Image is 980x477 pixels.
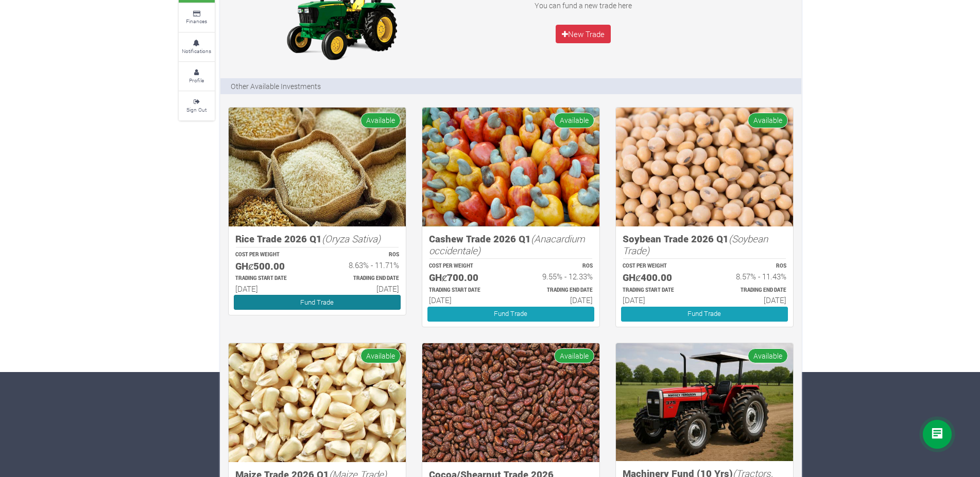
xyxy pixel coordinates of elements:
[520,272,593,281] h6: 9.55% - 12.33%
[179,33,215,61] a: Notifications
[326,284,399,293] h6: [DATE]
[235,275,308,282] p: Estimated Trading Start Date
[182,47,211,55] small: Notifications
[623,233,786,256] h5: Soybean Trade 2026 Q1
[326,260,399,270] h6: 8.63% - 11.71%
[714,272,786,281] h6: 8.57% - 11.43%
[616,108,793,226] img: growforme image
[427,307,594,322] a: Fund Trade
[179,92,215,120] a: Sign Out
[429,232,585,257] i: (Anacardium occidentale)
[520,262,593,270] p: ROS
[179,4,215,32] a: Finances
[235,233,399,245] h5: Rice Trade 2026 Q1
[621,307,788,322] a: Fund Trade
[429,262,502,270] p: COST PER WEIGHT
[235,260,308,272] h5: GHȼ500.00
[360,113,401,128] span: Available
[229,343,406,462] img: growforme image
[520,287,593,294] p: Estimated Trading End Date
[186,106,207,113] small: Sign Out
[556,25,611,43] a: New Trade
[234,295,401,310] a: Fund Trade
[748,348,788,363] span: Available
[179,62,215,91] a: Profile
[322,232,381,245] i: (Oryza Sativa)
[748,113,788,128] span: Available
[429,287,502,294] p: Estimated Trading Start Date
[623,232,768,257] i: (Soybean Trade)
[422,343,599,462] img: growforme image
[623,272,695,284] h5: GHȼ400.00
[186,17,207,25] small: Finances
[554,348,594,363] span: Available
[623,262,695,270] p: COST PER WEIGHT
[422,108,599,226] img: growforme image
[360,348,401,363] span: Available
[326,275,399,282] p: Estimated Trading End Date
[623,295,695,305] h6: [DATE]
[429,233,593,256] h5: Cashew Trade 2026 Q1
[326,251,399,259] p: ROS
[623,287,695,294] p: Estimated Trading Start Date
[520,295,593,305] h6: [DATE]
[235,284,308,293] h6: [DATE]
[229,108,406,226] img: growforme image
[235,251,308,259] p: COST PER WEIGHT
[429,295,502,305] h6: [DATE]
[714,262,786,270] p: ROS
[616,343,793,461] img: growforme image
[189,77,204,84] small: Profile
[429,272,502,284] h5: GHȼ700.00
[554,113,594,128] span: Available
[231,81,321,92] p: Other Available Investments
[714,287,786,294] p: Estimated Trading End Date
[714,295,786,305] h6: [DATE]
